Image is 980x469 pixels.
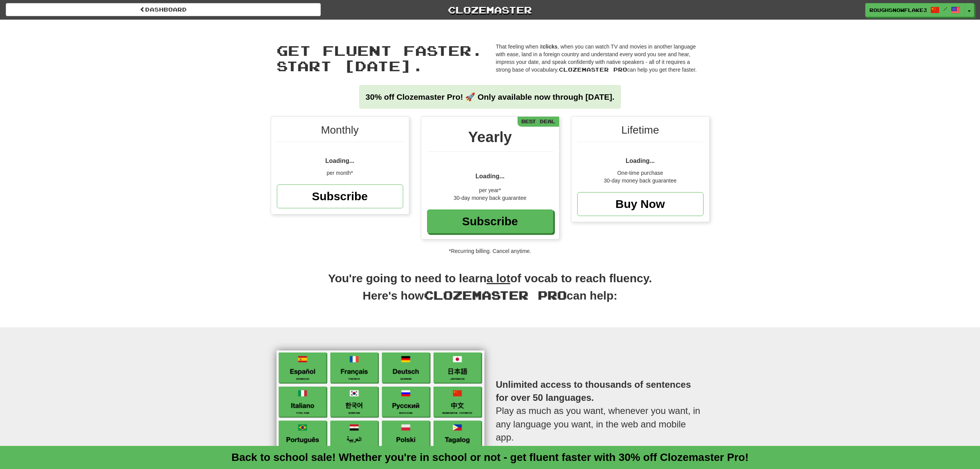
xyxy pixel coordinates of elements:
p: Play as much as you want, whenever you want, in any language you want, in the web and mobile app. [496,363,704,459]
span: Clozemaster Pro [559,66,627,73]
div: Monthly [277,122,403,142]
strong: 30% off Clozemaster Pro! 🚀 Only available now through [DATE]. [365,92,614,101]
div: Lifetime [577,122,704,142]
a: Buy Now [577,192,704,216]
span: Clozemaster Pro [424,288,567,302]
a: Back to school sale! Whether you're in school or not - get fluent faster with 30% off Clozemaster... [231,451,749,463]
a: Subscribe [277,184,403,208]
h2: You're going to need to learn of vocab to reach fluency. Here's how can help: [271,270,710,312]
a: Dashboard [6,3,321,16]
div: per month* [277,169,403,177]
p: That feeling when it , when you can watch TV and movies in another language with ease, land in a ... [496,43,704,74]
div: Yearly [427,126,553,152]
a: Clozemaster [332,3,647,17]
div: Best Deal [518,117,559,126]
span: Get fluent faster. Start [DATE]. [276,42,483,74]
span: Loading... [476,173,505,179]
span: / [943,6,947,12]
div: One-time purchase [577,169,704,177]
a: RoughSnowflake3192 / [865,3,965,17]
div: 30-day money back guarantee [427,194,553,202]
strong: clicks [543,44,558,50]
div: per year* [427,186,553,194]
div: 30-day money back guarantee [577,177,704,184]
span: RoughSnowflake3192 [869,7,926,13]
u: a lot [487,272,511,285]
span: Loading... [325,157,355,164]
a: Subscribe [427,209,553,233]
strong: Unlimited access to thousands of sentences for over 50 languages. [496,379,691,403]
span: Loading... [626,157,655,164]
